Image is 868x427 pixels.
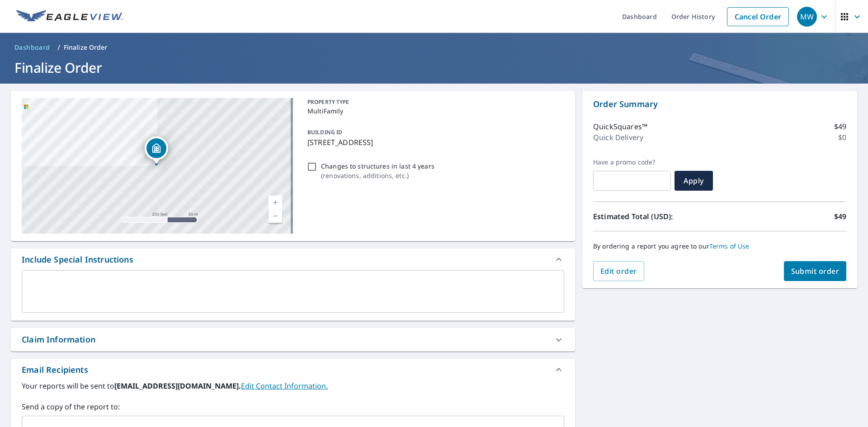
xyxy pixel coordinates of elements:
[321,171,434,180] p: ( renovations, additions, etc. )
[797,7,817,27] div: MW
[593,121,647,132] p: QuickSquares™
[593,242,846,250] p: By ordering a report you agree to our
[307,128,342,136] p: BUILDING ID
[114,381,241,391] b: [EMAIL_ADDRESS][DOMAIN_NAME].
[593,261,644,281] button: Edit order
[16,10,123,23] img: EV Logo
[22,333,95,346] div: Claim Information
[11,328,575,351] div: Claim Information
[307,106,561,116] p: MultiFamily
[11,359,575,380] div: Email Recipients
[791,266,840,276] span: Submit order
[14,43,50,52] span: Dashboard
[64,43,108,52] p: Finalize Order
[145,136,168,164] div: Dropped pin, building 1, MultiFamily property, 8073 TIMBER LANE WHISTLER BC V8E1L4
[22,380,564,391] label: Your reports will be sent to
[11,58,857,77] h1: Finalize Order
[834,211,846,222] p: $49
[682,176,706,186] span: Apply
[11,40,54,55] a: Dashboard
[593,158,671,166] label: Have a promo code?
[307,137,561,148] p: [STREET_ADDRESS]
[834,121,846,132] p: $49
[600,266,637,276] span: Edit order
[57,42,60,53] li: /
[727,7,789,26] a: Cancel Order
[269,209,282,223] a: Current Level 17, Zoom Out
[22,401,564,412] label: Send a copy of the report to:
[11,40,857,55] nav: breadcrumb
[307,98,561,106] p: PROPERTY TYPE
[321,161,434,171] p: Changes to structures in last 4 years
[593,211,720,222] p: Estimated Total (USD):
[593,132,643,143] p: Quick Delivery
[593,98,846,110] p: Order Summary
[784,261,847,281] button: Submit order
[709,242,750,250] a: Terms of Use
[838,132,846,143] p: $0
[675,171,713,191] button: Apply
[241,381,328,391] a: EditContactInfo
[269,196,282,209] a: Current Level 17, Zoom In
[22,364,88,376] div: Email Recipients
[22,253,133,266] div: Include Special Instructions
[11,249,575,270] div: Include Special Instructions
